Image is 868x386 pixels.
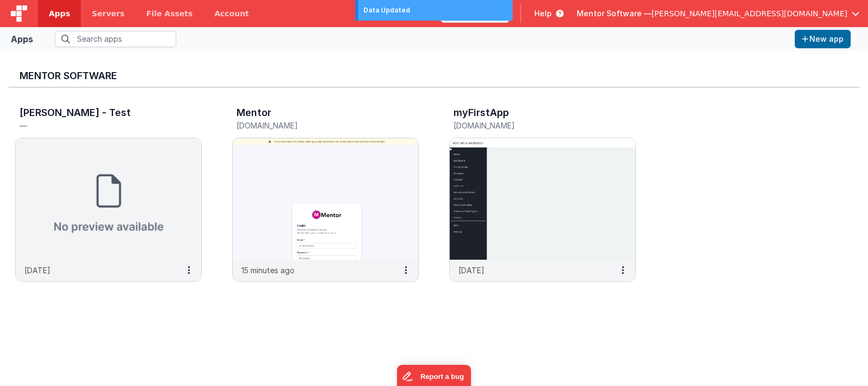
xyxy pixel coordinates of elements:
[652,8,847,19] span: [PERSON_NAME][EMAIL_ADDRESS][DOMAIN_NAME]
[363,5,507,15] div: Data Updated
[24,265,50,276] p: [DATE]
[20,121,175,130] h5: —
[454,107,509,118] h3: myFirstApp
[795,30,851,48] button: New app
[458,265,484,276] p: [DATE]
[577,8,652,19] span: Mentor Software —
[146,8,193,19] span: File Assets
[49,8,70,19] span: Apps
[11,33,33,46] div: Apps
[20,70,848,81] h3: Mentor Software
[237,121,392,130] h5: [DOMAIN_NAME]
[241,265,295,276] p: 15 minutes ago
[55,31,176,47] input: Search apps
[92,8,124,19] span: Servers
[534,8,552,19] span: Help
[454,121,609,130] h5: [DOMAIN_NAME]
[577,8,859,19] button: Mentor Software — [PERSON_NAME][EMAIL_ADDRESS][DOMAIN_NAME]
[20,107,131,118] h3: [PERSON_NAME] - Test
[237,107,271,118] h3: Mentor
